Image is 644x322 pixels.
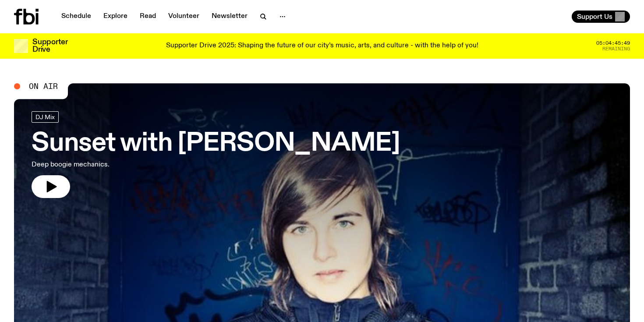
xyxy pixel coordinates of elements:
[32,39,67,53] h3: Supporter Drive
[32,131,400,156] h3: Sunset with [PERSON_NAME]
[577,13,612,21] span: Support Us
[29,82,58,90] span: On Air
[163,11,205,23] a: Volunteer
[98,11,133,23] a: Explore
[32,111,400,198] a: Sunset with [PERSON_NAME]Deep boogie mechanics.
[35,113,55,120] span: DJ Mix
[32,111,59,123] a: DJ Mix
[56,11,96,23] a: Schedule
[166,42,478,50] p: Supporter Drive 2025: Shaping the future of our city’s music, arts, and culture - with the help o...
[596,41,630,46] span: 05:04:45:49
[32,159,256,170] p: Deep boogie mechanics.
[602,46,630,51] span: Remaining
[134,11,161,23] a: Read
[206,11,253,23] a: Newsletter
[572,11,630,23] button: Support Us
